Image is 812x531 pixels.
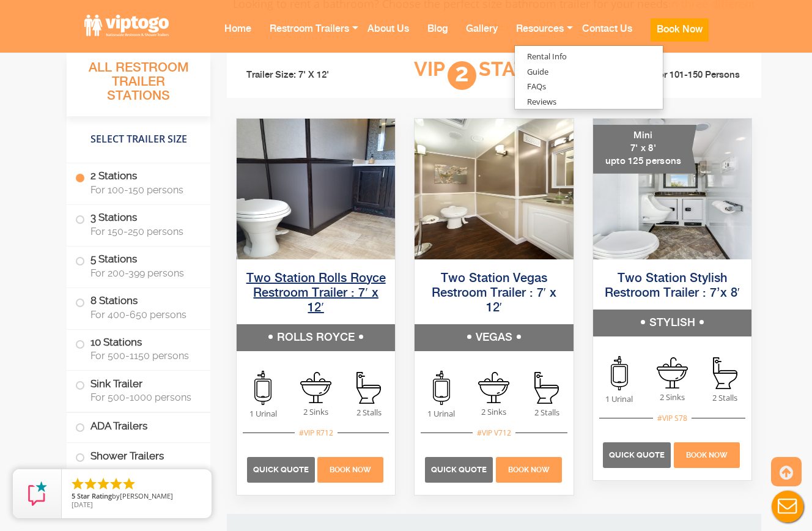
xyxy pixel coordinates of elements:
[763,482,812,531] button: Live Chat
[75,247,202,284] label: 5 Stations
[358,13,418,61] a: About Us
[72,500,93,509] span: [DATE]
[418,13,457,61] a: Blog
[72,491,75,500] span: 5
[215,13,260,61] a: Home
[237,119,395,259] img: Side view of two station restroom trailer with separate doors for males and females
[109,477,124,491] li: 
[75,329,202,367] label: 10 Stations
[646,392,698,403] span: 2 Sinks
[611,356,628,390] img: an icon of urinal
[415,324,573,351] h5: VEGAS
[300,372,331,403] img: an icon of sink
[96,477,111,491] li: 
[246,272,386,314] a: Two Station Rolls Royce Restroom Trailer : 7′ x 12′
[468,406,520,418] span: 2 Sinks
[473,427,515,439] div: #VIP V712
[122,477,136,491] li: 
[75,163,202,201] label: 2 Stations
[515,94,569,110] a: Reviews
[72,492,202,501] span: by
[593,125,697,174] div: Mini 7' x 8' upto 125 persons
[593,310,751,336] h5: STYLISH
[330,466,371,474] span: Book Now
[425,463,494,474] a: Quick Quote
[713,357,737,389] img: an icon of stall
[295,427,338,439] div: #VIP R712
[673,448,742,459] a: Book Now
[90,184,196,196] span: For 100-150 persons
[90,392,196,403] span: For 500-1000 persons
[534,372,559,404] img: an icon of stall
[457,13,507,61] a: Gallery
[70,477,85,491] li: 
[478,372,509,403] img: an icon of sink
[253,465,309,474] span: Quick Quote
[415,408,467,420] span: 1 Urinal
[67,57,210,116] h3: All Restroom Trailer Stations
[67,122,210,157] h4: Select Trailer Size
[605,272,740,300] a: Two Station Stylish Restroom Trailer : 7’x 8′
[433,371,450,405] img: an icon of urinal
[686,451,728,459] span: Book Now
[120,491,173,500] span: [PERSON_NAME]
[289,406,342,418] span: 2 Sinks
[622,69,753,82] li: For 101-150 Persons
[75,371,202,409] label: Sink Trailer
[641,13,718,68] a: Book Now
[247,463,316,474] a: Quick Quote
[90,267,196,279] span: For 200-399 persons
[515,49,579,64] a: Rental Info
[448,61,476,90] span: 2
[507,13,573,61] a: Resources
[415,119,573,259] img: Side view of two station restroom trailer with separate doors for males and females
[237,408,289,420] span: 1 Urinal
[593,119,751,259] img: A mini restroom trailer with two separate stations and separate doors for males and females
[515,64,561,80] a: Guide
[603,448,672,459] a: Quick Quote
[508,466,550,474] span: Book Now
[83,477,98,491] li: 
[609,450,665,459] span: Quick Quote
[90,226,196,237] span: For 150-250 persons
[75,413,202,439] label: ADA Trailers
[699,392,751,404] span: 2 Stalls
[593,393,646,405] span: 1 Urinal
[651,18,709,42] button: Book Now
[657,357,688,388] img: an icon of sink
[254,371,271,405] img: an icon of urinal
[75,443,202,469] label: Shower Trailers
[356,372,381,404] img: an icon of stall
[573,13,641,61] a: Contact Us
[25,481,50,506] img: Review Rating
[431,465,487,474] span: Quick Quote
[77,491,112,500] span: Star Rating
[237,324,395,351] h5: ROLLS ROYCE
[235,58,366,93] li: Trailer Size: 7' X 12'
[366,59,622,92] h3: VIP Stations
[260,13,358,61] a: Restroom Trailers
[75,288,202,326] label: 8 Stations
[316,463,385,474] a: Book Now
[342,407,395,418] span: 2 Stalls
[90,308,196,320] span: For 400-650 persons
[494,463,563,474] a: Book Now
[75,205,202,243] label: 3 Stations
[90,350,196,362] span: For 500-1150 persons
[432,272,556,314] a: Two Station Vegas Restroom Trailer : 7′ x 12′
[653,412,692,424] div: #VIP S78
[515,79,558,94] a: FAQs
[520,407,573,418] span: 2 Stalls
